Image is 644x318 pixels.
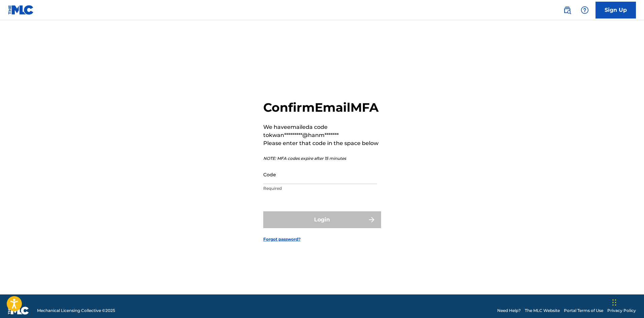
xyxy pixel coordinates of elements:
[596,2,636,19] a: Sign Up
[564,308,603,314] a: Portal Terms of Use
[607,308,636,314] a: Privacy Policy
[578,3,591,17] div: Help
[497,308,521,314] a: Need Help?
[612,292,616,313] div: 드래그
[8,5,34,15] img: MLC Logo
[610,286,644,318] div: 채팅 위젯
[263,139,381,147] p: Please enter that code in the space below
[610,286,644,318] iframe: Chat Widget
[263,100,381,115] h2: Confirm Email MFA
[263,185,377,191] p: Required
[8,307,29,315] img: logo
[581,6,589,14] img: help
[263,155,381,162] p: NOTE: MFA codes expire after 15 minutes
[263,236,301,242] a: Forgot password?
[561,3,574,17] a: Public Search
[563,6,571,14] img: search
[37,308,115,314] span: Mechanical Licensing Collective © 2025
[525,308,560,314] a: The MLC Website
